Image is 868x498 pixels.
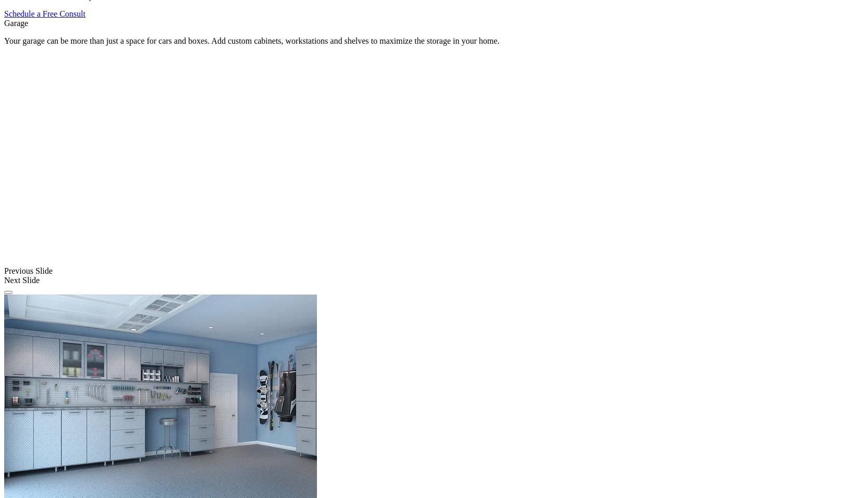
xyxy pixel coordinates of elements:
[4,9,85,18] a: Schedule a Free Consult (opens a dropdown menu)
[4,266,864,276] div: Previous Slide
[4,291,13,294] button: Click here to pause slide show
[4,19,28,28] span: Garage
[4,276,864,285] div: Next Slide
[4,36,864,46] p: Your garage can be more than just a space for cars and boxes. Add custom cabinets, workstations a...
